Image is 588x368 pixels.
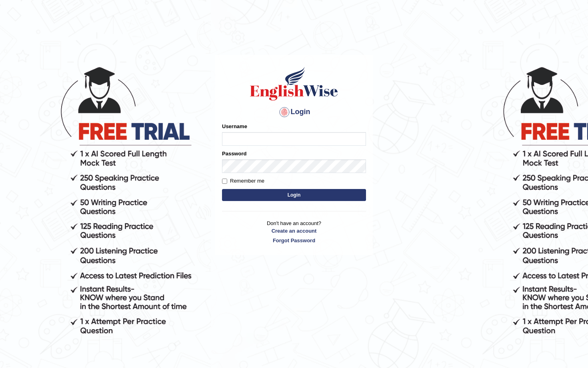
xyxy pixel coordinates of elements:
label: Username [222,123,247,130]
label: Remember me [222,177,264,185]
button: Login [222,189,366,201]
a: Forgot Password [222,237,366,244]
img: Logo of English Wise sign in for intelligent practice with AI [248,66,340,102]
input: Remember me [222,179,227,184]
label: Password [222,150,246,157]
a: Create an account [222,227,366,235]
p: Don't have an account? [222,219,366,244]
h4: Login [222,106,366,119]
